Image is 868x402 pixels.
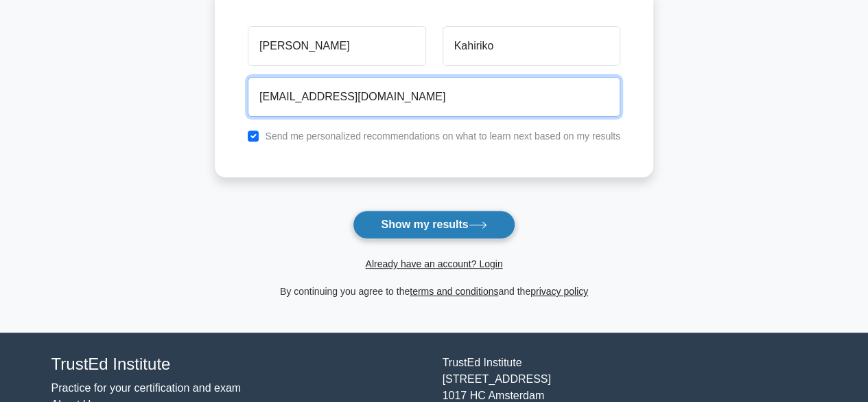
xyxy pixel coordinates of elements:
a: Practice for your certification and exam [51,382,242,394]
button: Show my results [353,210,515,239]
h4: TrustEd Institute [51,355,426,375]
input: First name [248,26,425,66]
a: Already have an account? Login [365,258,502,269]
label: Send me personalized recommendations on what to learn next based on my results [265,131,620,142]
input: Email [248,77,620,117]
a: terms and conditions [410,286,498,297]
a: privacy policy [530,286,588,297]
input: Last name [443,26,620,66]
div: By continuing you agree to the and the [207,283,661,300]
